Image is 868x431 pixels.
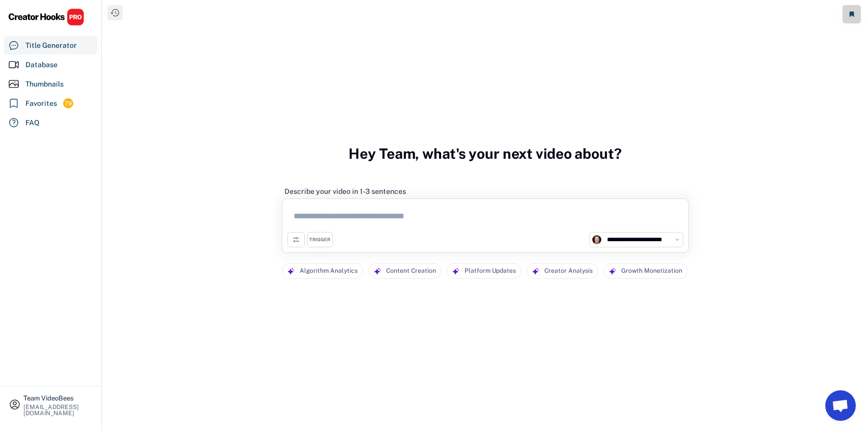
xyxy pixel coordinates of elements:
[544,264,593,278] div: Creator Analysis
[25,40,77,51] div: Title Generator
[309,237,330,243] div: TRIGGER
[63,99,73,108] div: 79
[25,60,57,70] div: Database
[23,395,93,401] div: Team VideoBees
[25,98,57,109] div: Favorites
[592,235,601,244] img: channels4_profile.jpg
[8,8,84,26] img: CHPRO%20Logo.svg
[349,134,621,173] h3: Hey Team, what's your next video about?
[284,187,406,196] div: Describe your video in 1-3 sentences
[23,404,93,416] div: [EMAIL_ADDRESS][DOMAIN_NAME]
[25,79,64,90] div: Thumbnails
[25,118,40,128] div: FAQ
[825,390,856,421] a: Ouvrir le chat
[465,264,516,278] div: Platform Updates
[386,264,436,278] div: Content Creation
[621,264,682,278] div: Growth Monetization
[300,264,358,278] div: Algorithm Analytics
